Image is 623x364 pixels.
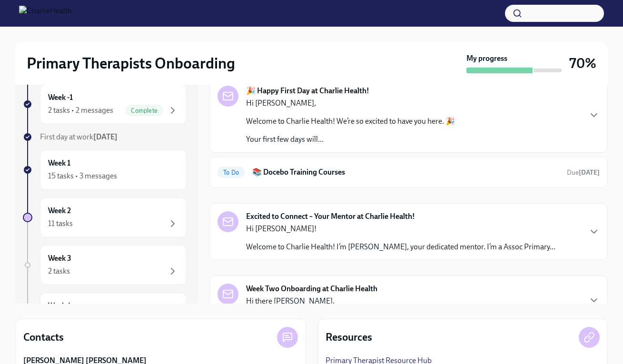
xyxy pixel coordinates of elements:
[23,293,187,333] a: Week 4
[246,242,555,252] p: Welcome to Charlie Health! I’m [PERSON_NAME], your dedicated mentor. I’m a Assoc Primary...
[125,107,163,114] span: Complete
[246,86,369,96] strong: 🎉 Happy First Day at Charlie Health!
[246,284,377,294] strong: Week Two Onboarding at Charlie Health
[246,211,415,222] strong: Excited to Connect – Your Mentor at Charlie Health!
[218,169,245,176] span: To Do
[23,84,187,124] a: Week -12 tasks • 2 messagesComplete
[466,53,507,64] strong: My progress
[27,54,235,73] h2: Primary Therapists Onboarding
[23,132,187,142] a: First day at work[DATE]
[48,92,73,103] h6: Week -1
[567,168,600,177] span: August 19th, 2025 09:00
[23,245,187,285] a: Week 32 tasks
[40,132,118,141] span: First day at work
[48,171,117,181] div: 15 tasks • 3 messages
[246,116,455,127] p: Welcome to Charlie Health! We’re so excited to have you here. 🎉
[48,266,70,276] div: 2 tasks
[218,165,600,180] a: To Do📚 Docebo Training CoursesDue[DATE]
[48,206,71,216] h6: Week 2
[252,167,559,177] h6: 📚 Docebo Training Courses
[246,224,555,234] p: Hi [PERSON_NAME]!
[48,158,70,168] h6: Week 1
[23,150,187,190] a: Week 115 tasks • 3 messages
[23,330,64,344] h4: Contacts
[246,296,538,317] p: Hi there [PERSON_NAME], Woohoo! 🎉 You have completed your first week of onboarding! Below, I’ve o...
[326,330,372,344] h4: Resources
[48,253,71,264] h6: Week 3
[23,197,187,237] a: Week 211 tasks
[48,301,71,311] h6: Week 4
[246,98,455,108] p: Hi [PERSON_NAME],
[48,105,113,116] div: 2 tasks • 2 messages
[48,218,73,229] div: 11 tasks
[569,55,596,72] h3: 70%
[246,134,455,145] p: Your first few days will...
[19,6,72,21] img: CharlieHealth
[567,168,600,177] span: Due
[93,132,118,141] strong: [DATE]
[579,168,600,177] strong: [DATE]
